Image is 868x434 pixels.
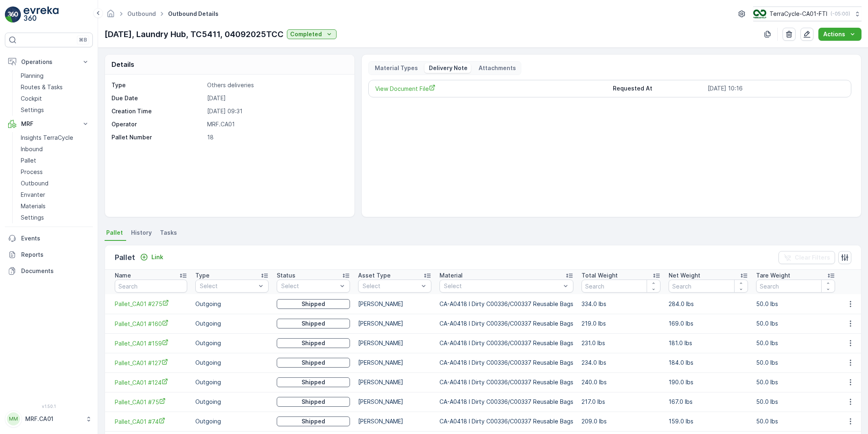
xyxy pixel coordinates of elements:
[21,72,44,80] p: Planning
[582,339,660,347] p: 231.0 lbs
[106,229,123,237] span: Pallet
[302,319,325,328] p: Shipped
[21,179,48,187] p: Outbound
[21,267,90,275] p: Documents
[277,271,295,280] p: Status
[21,120,77,128] p: MRF
[195,417,269,425] p: Outgoing
[439,398,573,406] p: CA-A0418 I Dirty C00336/C00337 Reusable Bags
[582,300,660,308] p: 334.0 lbs
[112,120,204,128] p: Operator
[17,212,93,223] a: Settings
[17,178,93,189] a: Outbound
[669,417,748,425] p: 159.0 lbs
[5,404,93,409] span: v 1.50.1
[582,378,660,386] p: 240.0 lbs
[21,168,43,176] p: Process
[21,134,73,142] p: Insights TerraCycle
[17,143,93,155] a: Inbound
[17,189,93,200] a: Envanter
[21,95,42,103] p: Cockpit
[79,37,87,43] p: ⌘B
[582,359,660,367] p: 234.0 lbs
[302,378,325,386] p: Shipped
[669,319,748,328] p: 169.0 lbs
[277,319,350,328] button: Shipped
[21,234,90,242] p: Events
[756,300,835,308] p: 50.0 lbs
[112,59,134,69] p: Details
[375,84,607,93] span: View Document File
[778,251,835,264] button: Clear Filters
[5,230,93,247] a: Events
[5,410,93,427] button: MMMRF.CA01
[753,7,861,21] button: TerraCycle-CA01-FTI(-05:00)
[823,30,845,38] p: Actions
[195,359,269,367] p: Outgoing
[17,70,93,82] a: Planning
[302,300,325,308] p: Shipped
[358,417,431,425] p: [PERSON_NAME]
[756,378,835,386] p: 50.0 lbs
[277,299,350,309] button: Shipped
[582,398,660,406] p: 217.0 lbs
[112,133,204,141] p: Pallet Number
[756,417,835,425] p: 50.0 lbs
[756,319,835,328] p: 50.0 lbs
[21,58,77,66] p: Operations
[428,64,468,72] p: Delivery Note
[669,359,748,367] p: 184.0 lbs
[115,378,187,387] a: Pallet_CA01 #124
[21,191,45,199] p: Envanter
[358,300,431,308] p: [PERSON_NAME]
[302,417,325,425] p: Shipped
[439,319,573,328] p: CA-A0418 I Dirty C00336/C00337 Reusable Bags
[207,94,346,102] p: [DATE]
[669,300,748,308] p: 284.0 lbs
[115,398,187,406] a: Pallet_CA01 #75
[669,280,748,293] input: Search
[25,415,81,423] p: MRF.CA01
[477,64,516,72] p: Attachments
[17,93,93,104] a: Cockpit
[582,417,660,425] p: 209.0 lbs
[756,398,835,406] p: 50.0 lbs
[5,54,93,70] button: Operations
[21,145,43,153] p: Inbound
[112,94,204,102] p: Due Date
[795,253,830,262] p: Clear Filters
[195,398,269,406] p: Outgoing
[207,120,346,128] p: MRF.CA01
[112,107,204,115] p: Creation Time
[5,116,93,132] button: MRF
[363,282,419,290] p: Select
[195,319,269,328] p: Outgoing
[358,271,391,280] p: Asset Type
[105,28,284,40] p: [DATE], Laundry Hub, TC5411, 04092025TCC
[17,104,93,116] a: Settings
[287,29,337,39] button: Completed
[756,359,835,367] p: 50.0 lbs
[151,253,163,261] p: Link
[115,252,135,263] p: Pallet
[115,280,187,293] input: Search
[582,271,618,280] p: Total Weight
[7,412,20,425] div: MM
[290,30,322,38] p: Completed
[439,359,573,367] p: CA-A0418 I Dirty C00336/C00337 Reusable Bags
[207,133,346,141] p: 18
[302,398,325,406] p: Shipped
[195,339,269,347] p: Outgoing
[166,10,220,18] span: Outbound Details
[374,64,418,72] p: Material Types
[195,271,210,280] p: Type
[115,300,187,308] span: Pallet_CA01 #275
[770,10,827,18] p: TerraCycle-CA01-FTI
[21,214,44,222] p: Settings
[137,252,166,262] button: Link
[115,417,187,426] span: Pallet_CA01 #74
[112,81,204,89] p: Type
[582,280,660,293] input: Search
[439,300,573,308] p: CA-A0418 I Dirty C00336/C00337 Reusable Bags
